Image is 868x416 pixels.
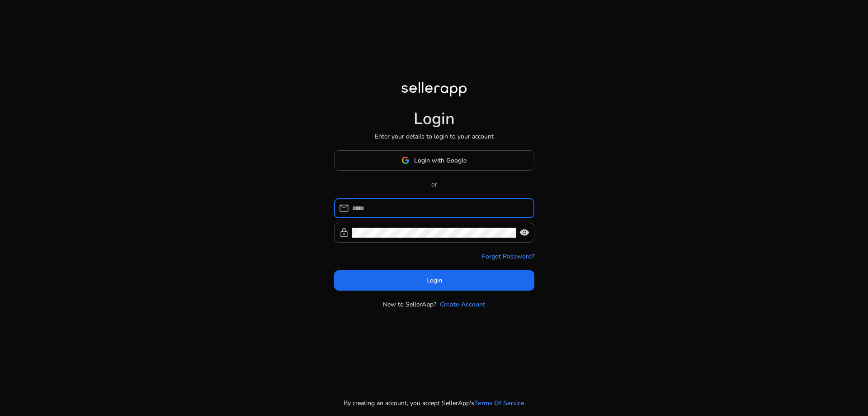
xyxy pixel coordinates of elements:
span: visibility [519,227,530,238]
span: lock [339,227,349,238]
span: Login with Google [414,156,467,165]
img: google-logo.svg [401,156,410,164]
p: or [334,180,534,189]
button: Login [334,270,534,291]
span: Login [426,276,442,285]
p: Enter your details to login to your account [375,132,494,141]
h1: Login [414,109,455,129]
a: Terms Of Service [474,398,524,408]
p: New to SellerApp? [383,300,436,309]
a: Create Account [440,300,485,309]
button: Login with Google [334,150,534,171]
span: mail [339,203,349,214]
a: Forgot Password? [482,252,534,261]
